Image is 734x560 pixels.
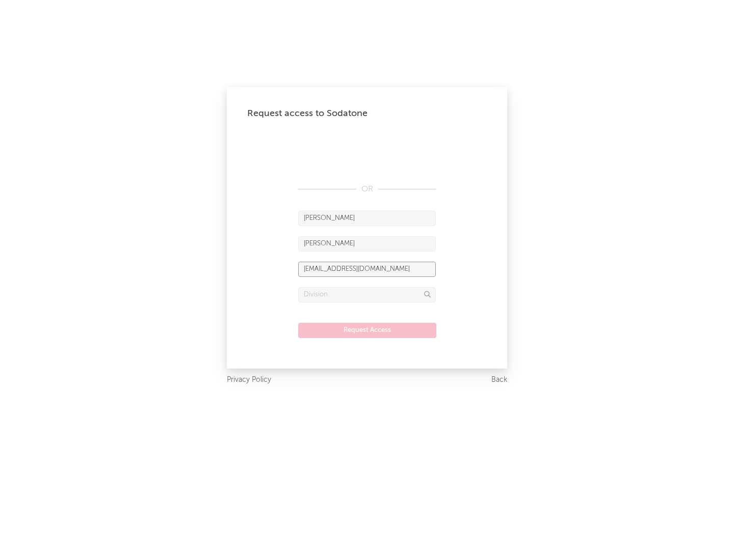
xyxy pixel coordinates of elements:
[298,262,436,277] input: Email
[298,323,436,338] button: Request Access
[227,374,271,386] a: Privacy Policy
[298,236,436,251] input: Last Name
[247,107,487,120] div: Request access to Sodatone
[298,287,436,302] input: Division
[298,211,436,226] input: First Name
[298,183,436,195] div: OR
[491,374,507,386] a: Back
